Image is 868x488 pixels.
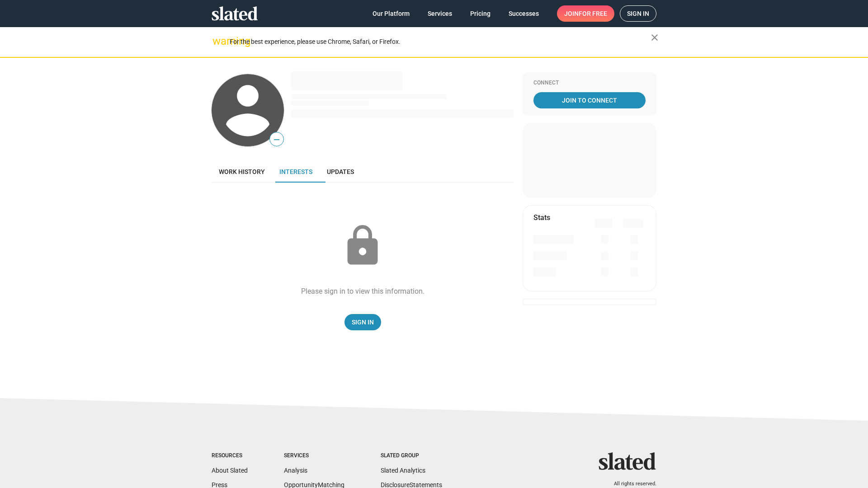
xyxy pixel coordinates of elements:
[509,5,539,22] span: Successes
[428,5,452,22] span: Services
[564,5,607,22] span: Join
[579,5,607,22] span: for free
[301,286,425,296] div: Please sign in to view this information.
[230,36,651,48] div: For the best experience, please use Chrome, Safari, or Firefox.
[470,5,491,22] span: Pricing
[620,5,656,22] a: Sign in
[212,36,223,47] mat-icon: warning
[373,5,410,22] span: Our Platform
[320,161,361,183] a: Updates
[557,5,614,22] a: Joinfor free
[352,314,374,330] span: Sign In
[535,92,644,108] span: Join To Connect
[327,168,354,175] span: Updates
[533,213,550,222] mat-card-title: Stats
[284,452,344,460] div: Services
[344,314,381,330] a: Sign In
[212,467,248,474] a: About Slated
[649,32,660,43] mat-icon: close
[365,5,417,22] a: Our Platform
[463,5,498,22] a: Pricing
[501,5,546,22] a: Successes
[340,223,385,268] mat-icon: lock
[533,80,646,87] div: Connect
[381,452,442,460] div: Slated Group
[212,452,248,460] div: Resources
[279,168,312,175] span: Interests
[212,161,272,183] a: Work history
[420,5,459,22] a: Services
[627,6,649,21] span: Sign in
[284,467,307,474] a: Analysis
[270,134,283,145] span: —
[381,467,425,474] a: Slated Analytics
[533,92,646,108] a: Join To Connect
[272,161,320,183] a: Interests
[219,168,265,175] span: Work history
